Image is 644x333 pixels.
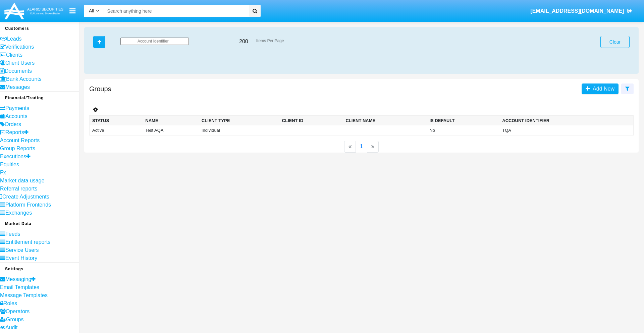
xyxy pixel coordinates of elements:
[89,86,111,92] h5: Groups
[2,194,49,200] span: Create Adjustments
[89,8,94,13] span: All
[84,7,104,14] a: All
[5,231,20,237] span: Feeds
[5,202,51,208] span: Platform Frontends
[5,84,30,90] span: Messages
[582,84,619,94] a: Add New
[343,115,427,125] th: Client Name
[5,247,39,253] span: Service Users
[143,115,199,125] th: Name
[5,129,24,135] span: Reports
[356,141,367,152] a: 1
[5,210,32,216] span: Exchanges
[600,36,630,48] button: Clear
[5,121,21,127] span: Orders
[279,115,343,125] th: Client ID
[6,317,23,322] span: Groups
[5,113,28,119] span: Accounts
[499,115,625,125] th: Account Identifier
[5,239,50,245] span: Entitlement reports
[6,309,30,314] span: Operators
[239,39,248,44] span: 200
[6,76,42,82] span: Bank Accounts
[3,300,17,306] span: Roles
[5,325,17,330] span: Audit
[530,8,624,14] span: [EMAIL_ADDRESS][DOMAIN_NAME]
[6,52,22,58] span: Clients
[499,125,625,135] td: TQA
[138,39,169,43] span: Account Identifier
[199,115,279,125] th: Client Type
[5,255,37,261] span: Event History
[527,2,636,20] a: [EMAIL_ADDRESS][DOMAIN_NAME]
[5,60,35,66] span: Client Users
[143,125,199,135] td: Test AQA
[590,86,614,92] span: Add New
[427,125,499,135] td: No
[5,105,29,111] span: Payments
[84,141,639,153] nav: paginator
[90,115,143,125] th: Status
[5,276,31,282] span: Messaging
[256,38,284,43] span: Items Per Page
[5,68,32,74] span: Documents
[199,125,279,135] td: Individual
[104,5,247,17] input: Search
[427,115,499,125] th: Is Default
[5,44,34,50] span: Verifications
[90,125,143,135] td: Active
[3,1,64,21] img: Logo image
[7,36,22,42] span: Leads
